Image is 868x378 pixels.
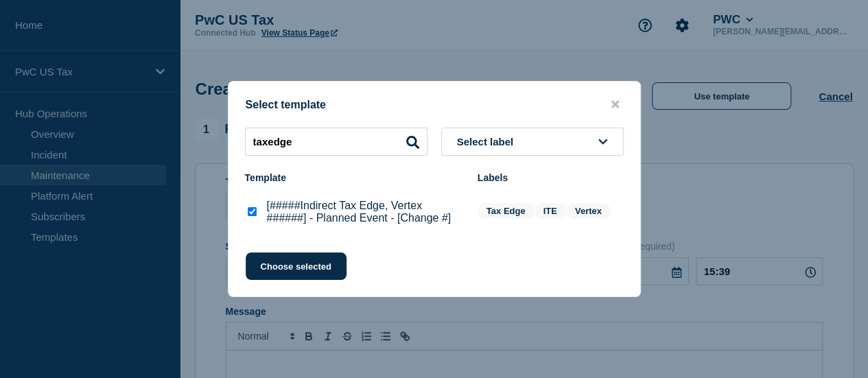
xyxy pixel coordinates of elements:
[566,203,611,219] span: Vertex
[478,172,624,183] div: Labels
[535,203,566,219] span: ITE
[478,203,535,219] span: Tax Edge
[441,128,624,156] button: Select label
[245,128,427,156] input: Search templates & labels
[228,98,640,111] div: Select template
[248,207,257,216] input: [#####Indirect Tax Edge, Vertex ######] - Planned Event - [Change #] checkbox
[245,172,464,183] div: Template
[607,98,623,111] button: close button
[457,136,519,147] span: Select label
[246,252,347,280] button: Choose selected
[267,200,464,224] p: [#####Indirect Tax Edge, Vertex ######] - Planned Event - [Change #]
